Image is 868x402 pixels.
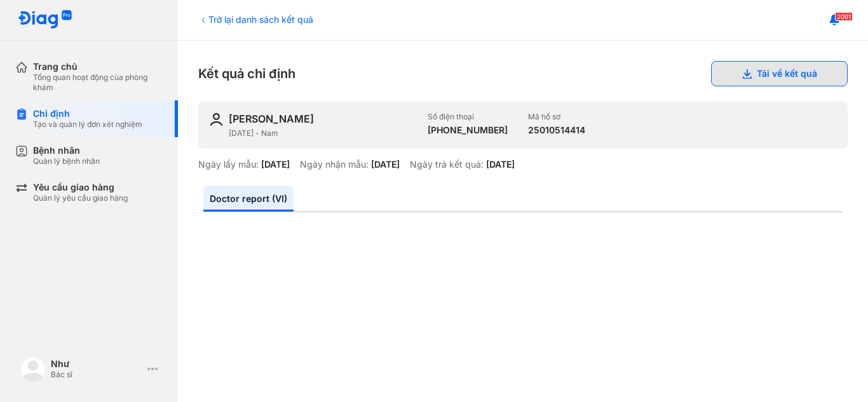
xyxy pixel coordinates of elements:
[428,112,508,122] div: Số điện thoại
[198,61,848,86] div: Kết quả chỉ định
[229,112,314,126] div: [PERSON_NAME]
[33,193,128,203] div: Quản lý yêu cầu giao hàng
[33,145,100,156] div: Bệnh nhân
[410,159,484,170] div: Ngày trả kết quả:
[300,159,369,170] div: Ngày nhận mẫu:
[51,370,142,380] div: Bác sĩ
[33,182,128,193] div: Yêu cầu giao hàng
[203,185,294,211] a: Doctor report (VI)
[711,61,848,86] button: Tải về kết quả
[261,159,290,170] div: [DATE]
[198,159,259,170] div: Ngày lấy mẫu:
[208,112,224,127] img: user-icon
[428,124,508,136] div: [PHONE_NUMBER]
[229,128,417,138] div: [DATE] - Nam
[528,124,585,136] div: 25010514414
[33,108,142,119] div: Chỉ định
[486,159,515,170] div: [DATE]
[18,10,72,30] img: logo
[20,356,46,382] img: logo
[835,12,853,21] span: 2091
[198,13,313,26] div: Trở lại danh sách kết quả
[371,159,400,170] div: [DATE]
[33,72,163,93] div: Tổng quan hoạt động của phòng khám
[528,112,585,122] div: Mã hồ sơ
[33,61,163,72] div: Trang chủ
[51,358,142,370] div: Như
[33,156,100,166] div: Quản lý bệnh nhân
[33,119,142,130] div: Tạo và quản lý đơn xét nghiệm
